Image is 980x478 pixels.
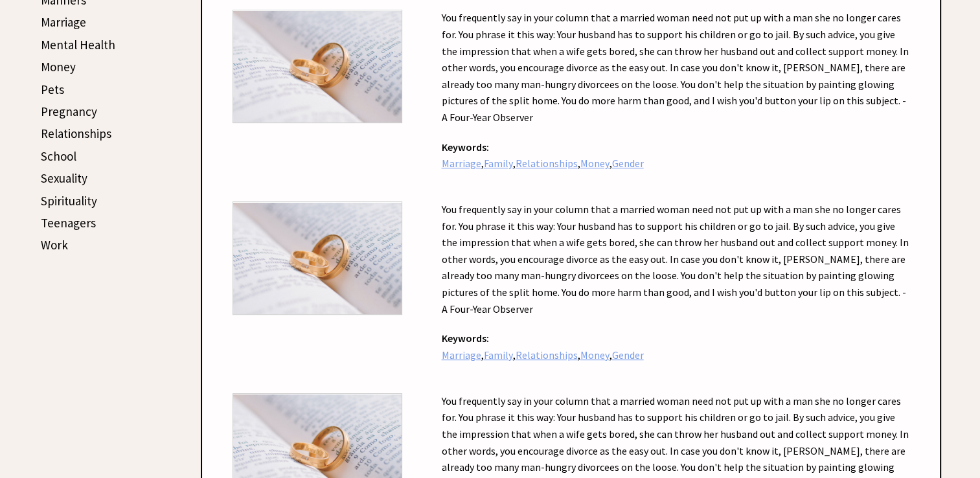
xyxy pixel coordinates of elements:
a: Pregnancy [41,104,97,119]
a: Relationships [41,126,111,141]
img: marriage.jpg [233,10,402,123]
a: Marriage [442,157,481,170]
a: Marriage [442,348,481,361]
a: Marriage [41,14,86,30]
a: Sexuality [41,170,87,186]
a: Gender [612,348,644,361]
a: Money [580,348,610,361]
a: Gender [612,157,644,170]
div: , , , , [442,155,911,172]
a: Money [580,157,610,170]
strong: Keywords: [442,141,489,154]
a: Spirituality [41,193,97,209]
a: Mental Health [41,37,115,52]
a: Relationships [516,157,578,170]
a: Family [484,157,513,170]
a: Pets [41,82,64,97]
a: Teenagers [41,215,96,231]
img: marriage.jpg [233,201,402,315]
a: Family [484,348,513,361]
a: Work [41,237,68,253]
div: , , , , [442,347,911,363]
strong: Keywords: [442,332,489,345]
a: You frequently say in your column that a married woman need not put up with a man she no longer c... [442,203,909,328]
a: School [41,148,76,164]
a: Money [41,59,76,74]
a: Relationships [516,348,578,361]
a: You frequently say in your column that a married woman need not put up with a man she no longer c... [442,11,909,137]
